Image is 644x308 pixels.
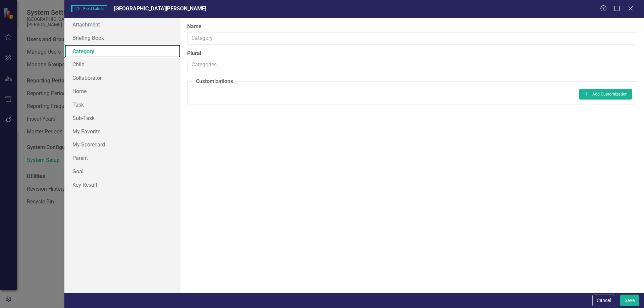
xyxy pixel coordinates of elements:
span: [GEOGRAPHIC_DATA][PERSON_NAME] [114,5,206,12]
a: My Scorecard [64,138,180,151]
label: Plural [187,50,637,57]
label: Name [187,23,637,30]
a: Category [64,45,180,58]
input: Categories [187,59,637,71]
legend: Customizations [193,78,236,85]
button: Add Customization [579,89,632,100]
button: Save [620,295,639,306]
a: Collaborator [64,71,180,84]
span: Field Labels [71,5,107,12]
a: Parent [64,151,180,165]
a: Task [64,98,180,111]
a: Attachment [64,18,180,31]
a: Sub-Task [64,111,180,125]
a: Child [64,58,180,71]
a: Key Result [64,178,180,191]
a: Briefing Book [64,31,180,45]
a: Home [64,84,180,98]
a: Goal [64,165,180,178]
a: My Favorite [64,125,180,138]
input: Category [187,32,637,45]
button: Cancel [592,295,615,306]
